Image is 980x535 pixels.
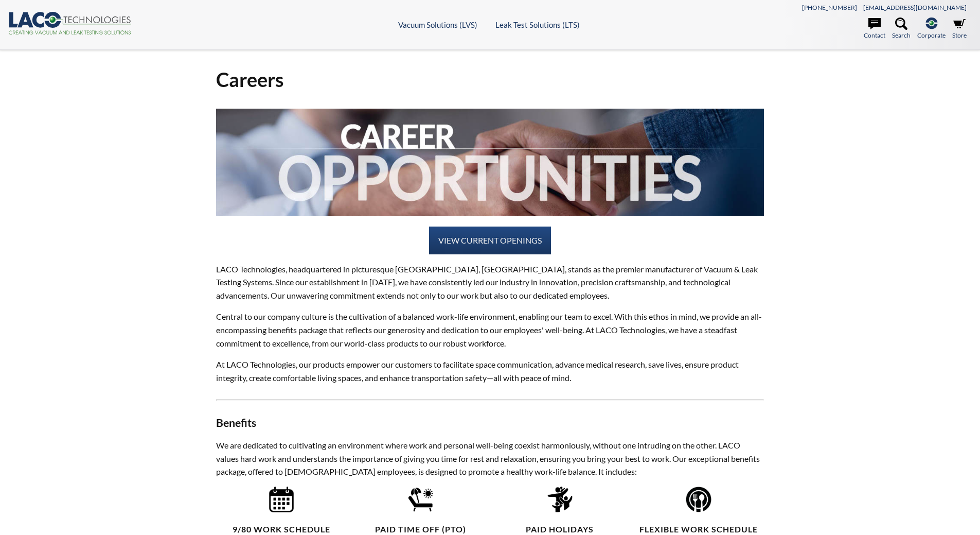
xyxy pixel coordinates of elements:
p: LACO Technologies, headquartered in picturesque [GEOGRAPHIC_DATA], [GEOGRAPHIC_DATA], stands as t... [216,263,764,302]
a: [EMAIL_ADDRESS][DOMAIN_NAME] [863,4,967,11]
h1: Careers [216,67,764,92]
p: Central to our company culture is the cultivation of a balanced work-life environment, enabling o... [216,310,764,350]
h4: Paid Holidays [494,524,625,535]
a: Search [892,18,911,40]
img: Flexible_Work_Schedule_Icon.png [686,487,711,512]
a: Leak Test Solutions (LTS) [495,20,580,29]
a: [PHONE_NUMBER] [802,4,857,11]
h4: Flexible Work Schedule [633,524,764,535]
img: Paid_Time_Off_%28PTO%29_Icon.png [407,487,433,512]
a: Store [952,18,967,40]
a: Vacuum Solutions (LVS) [398,20,477,29]
p: At LACO Technologies, our products empower our customers to facilitate space communication, advan... [216,358,764,384]
h3: Benefits [216,416,764,430]
h4: Paid Time Off (PTO) [355,524,486,535]
img: Paid_Holidays_Icon.png [547,487,573,512]
img: 9-80_Work_Schedule_Icon.png [269,487,294,512]
a: Contact [864,18,885,40]
span: Corporate [917,30,946,40]
h4: 9/80 Work Schedule [216,524,347,535]
p: We are dedicated to cultivating an environment where work and personal well-being coexist harmoni... [216,439,764,478]
a: VIEW CURRENT OPENINGS [429,227,551,254]
img: 2024-Career-Opportunities.jpg [216,109,764,216]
